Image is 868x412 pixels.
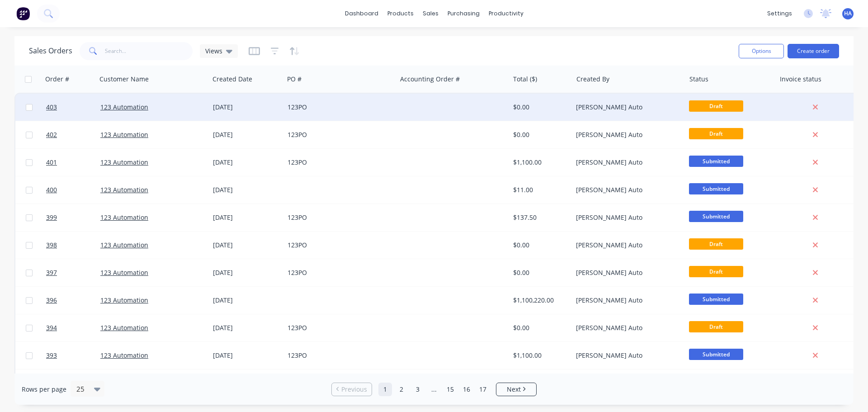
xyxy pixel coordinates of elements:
[689,211,743,222] span: Submitted
[576,185,676,194] div: [PERSON_NAME] Auto
[288,130,388,139] div: 123PO
[213,213,280,222] div: [DATE]
[513,268,566,277] div: $0.00
[378,383,392,396] a: Page 1 is your current page
[100,213,148,222] a: 123 Automation
[689,294,743,305] span: Submitted
[46,121,100,148] a: 402
[105,42,193,60] input: Search...
[340,7,383,20] a: dashboard
[780,75,821,84] div: Invoice status
[29,47,72,55] h1: Sales Orders
[213,241,280,250] div: [DATE]
[46,94,100,121] a: 403
[46,213,57,222] span: 399
[46,185,57,194] span: 400
[513,213,566,222] div: $137.50
[418,7,443,20] div: sales
[100,351,148,360] a: 123 Automation
[460,383,473,396] a: Page 16
[288,323,388,332] div: 123PO
[213,103,280,112] div: [DATE]
[689,75,708,84] div: Status
[46,176,100,204] a: 400
[46,369,100,397] a: 395
[513,351,566,360] div: $1,100.00
[212,75,252,84] div: Created Date
[213,130,280,139] div: [DATE]
[46,342,100,369] a: 393
[213,323,280,332] div: [DATE]
[513,103,566,112] div: $0.00
[46,204,100,231] a: 399
[100,268,148,277] a: 123 Automation
[476,383,490,396] a: Page 17
[689,321,743,332] span: Draft
[46,103,57,112] span: 403
[576,213,676,222] div: [PERSON_NAME] Auto
[332,385,372,394] a: Previous page
[46,232,100,259] a: 398
[484,7,528,20] div: productivity
[213,296,280,305] div: [DATE]
[689,349,743,360] span: Submitted
[288,268,388,277] div: 123PO
[288,241,388,250] div: 123PO
[576,241,676,250] div: [PERSON_NAME] Auto
[763,7,797,20] div: settings
[513,185,566,194] div: $11.00
[288,158,388,167] div: 123PO
[576,158,676,167] div: [PERSON_NAME] Auto
[513,323,566,332] div: $0.00
[443,383,457,396] a: Page 15
[213,185,280,194] div: [DATE]
[213,158,280,167] div: [DATE]
[16,7,30,20] img: Factory
[46,296,57,305] span: 396
[689,128,743,139] span: Draft
[46,259,100,286] a: 397
[46,241,57,250] span: 398
[288,351,388,360] div: 123PO
[100,103,148,111] a: 123 Automation
[46,149,100,176] a: 401
[46,268,57,277] span: 397
[513,158,566,167] div: $1,100.00
[576,130,676,139] div: [PERSON_NAME] Auto
[46,130,57,139] span: 402
[100,241,148,249] a: 123 Automation
[213,268,280,277] div: [DATE]
[507,385,521,394] span: Next
[576,268,676,277] div: [PERSON_NAME] Auto
[100,296,148,304] a: 123 Automation
[513,241,566,250] div: $0.00
[45,75,69,84] div: Order #
[844,9,852,18] span: HA
[100,158,148,166] a: 123 Automation
[576,296,676,305] div: [PERSON_NAME] Auto
[100,130,148,139] a: 123 Automation
[496,385,536,394] a: Next page
[689,183,743,194] span: Submitted
[576,75,609,84] div: Created By
[513,130,566,139] div: $0.00
[205,46,222,56] span: Views
[328,383,540,396] ul: Pagination
[689,266,743,277] span: Draft
[576,323,676,332] div: [PERSON_NAME] Auto
[46,158,57,167] span: 401
[287,75,302,84] div: PO #
[443,7,484,20] div: purchasing
[383,7,418,20] div: products
[689,100,743,112] span: Draft
[395,383,408,396] a: Page 2
[576,103,676,112] div: [PERSON_NAME] Auto
[46,351,57,360] span: 393
[288,103,388,112] div: 123PO
[341,385,367,394] span: Previous
[411,383,425,396] a: Page 3
[400,75,460,84] div: Accounting Order #
[46,314,100,341] a: 394
[100,323,148,332] a: 123 Automation
[46,323,57,332] span: 394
